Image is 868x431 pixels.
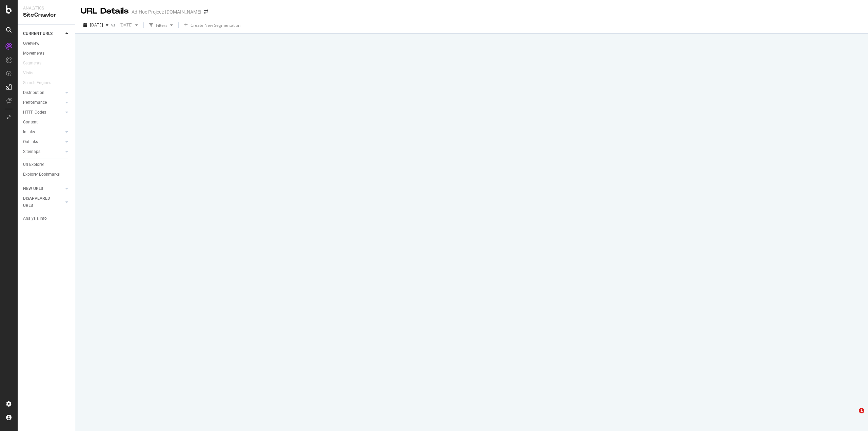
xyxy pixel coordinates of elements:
[81,20,111,31] button: [DATE]
[117,20,141,31] button: [DATE]
[23,79,51,86] div: Search Engines
[23,60,41,67] div: Segments
[23,70,33,77] div: Visits
[23,161,44,168] div: Url Explorer
[23,195,57,209] div: DISAPPEARED URLS
[156,22,167,28] div: Filters
[204,9,208,14] div: arrow-right-arrow-left
[23,161,70,168] a: Url Explorer
[90,22,103,28] span: 2025 Aug. 21st
[23,40,39,47] div: Overview
[859,408,864,413] span: 1
[23,148,40,155] div: Sitemaps
[23,30,63,37] a: CURRENT URLS
[23,109,46,116] div: HTTP Codes
[23,11,70,19] div: SiteCrawler
[23,185,63,192] a: NEW URLS
[23,185,43,192] div: NEW URLS
[23,99,47,106] div: Performance
[23,119,70,126] a: Content
[111,22,117,28] span: vs
[146,20,176,31] button: Filters
[23,148,63,155] a: Sitemaps
[191,22,240,28] span: Create New Segmentation
[23,171,60,178] div: Explorer Bookmarks
[23,89,63,96] a: Distribution
[23,109,63,116] a: HTTP Codes
[23,171,70,178] a: Explorer Bookmarks
[23,215,47,222] div: Analysis Info
[23,79,58,86] a: Search Engines
[23,119,38,126] div: Content
[23,50,44,57] div: Movements
[23,129,35,136] div: Inlinks
[23,30,53,37] div: CURRENT URLS
[23,138,63,145] a: Outlinks
[23,5,70,11] div: Analytics
[23,195,63,209] a: DISAPPEARED URLS
[23,129,63,136] a: Inlinks
[23,215,70,222] a: Analysis Info
[181,20,243,31] button: Create New Segmentation
[23,40,70,47] a: Overview
[23,70,40,77] a: Visits
[23,50,70,57] a: Movements
[23,138,38,145] div: Outlinks
[845,408,861,424] iframe: Intercom live chat
[117,22,133,28] span: 2025 Jun. 19th
[23,60,48,67] a: Segments
[23,99,63,106] a: Performance
[132,8,201,15] div: Ad-Hoc Project: [DOMAIN_NAME]
[23,89,44,96] div: Distribution
[81,5,129,17] div: URL Details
